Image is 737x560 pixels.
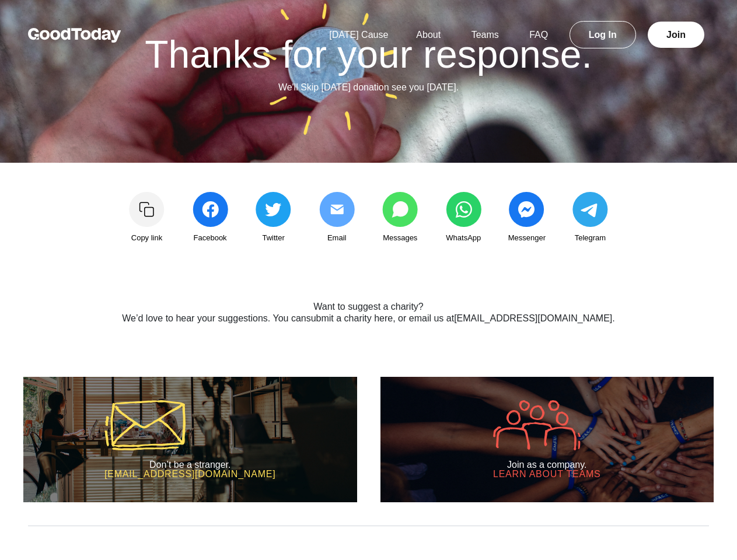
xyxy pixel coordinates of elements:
a: FAQ [515,30,562,40]
a: Join [648,22,704,48]
img: share_twitter-4edeb73ec953106eaf988c2bc856af36d9939993d6d052e2104170eae85ec90a.svg [256,192,291,227]
img: Copy link [129,192,165,227]
a: [EMAIL_ADDRESS][DOMAIN_NAME] [454,313,612,323]
a: Copy link [118,192,176,244]
img: share_telegram-202ce42bf2dc56a75ae6f480dc55a76afea62cc0f429ad49403062cf127563fc.svg [572,192,608,227]
a: Twitter [244,192,303,244]
span: WhatsApp [446,232,481,244]
span: Copy link [131,232,162,244]
p: We’d love to hear your suggestions. You can , or email us at . [79,311,659,325]
h2: Don’t be a stranger. [104,460,276,470]
a: Teams [457,30,513,40]
img: icon-company-9005efa6fbb31de5087adda016c9bae152a033d430c041dc1efcb478492f602d.svg [493,400,581,450]
a: Telegram [561,192,619,244]
a: Email [308,192,366,244]
span: Messenger [508,232,546,244]
img: icon-mail-5a43aaca37e600df00e56f9b8d918e47a1bfc3b774321cbcea002c40666e291d.svg [104,400,186,450]
span: Facebook [194,232,227,244]
img: share_facebook-c991d833322401cbb4f237049bfc194d63ef308eb3503c7c3024a8cbde471ffb.svg [193,192,228,227]
img: share_messenger-c45e1c7bcbce93979a22818f7576546ad346c06511f898ed389b6e9c643ac9fb.svg [509,192,544,227]
a: Log In [570,21,636,48]
a: Messages [371,192,429,244]
a: Facebook [181,192,239,244]
img: GoodToday [28,28,121,43]
h3: [EMAIL_ADDRESS][DOMAIN_NAME] [104,470,276,479]
h2: Join as a company. [493,460,601,470]
img: share_email2-0c4679e4b4386d6a5b86d8c72d62db284505652625843b8f2b6952039b23a09d.svg [319,192,355,227]
h1: Thanks for your response. [37,35,700,73]
a: Messenger [498,192,556,244]
span: Email [327,232,347,244]
img: share_whatsapp-5443f3cdddf22c2a0b826378880ed971e5ae1b823a31c339f5b218d16a196cbc.svg [446,192,481,227]
a: [DATE] Cause [315,30,402,40]
span: Messages [383,232,417,244]
a: Join as a company. Learn about Teams [380,377,714,502]
h3: Learn about Teams [493,470,601,479]
a: submit a charity here [306,313,393,323]
a: Don’t be a stranger. [EMAIL_ADDRESS][DOMAIN_NAME] [23,377,357,502]
span: Telegram [575,232,606,244]
a: WhatsApp [434,192,493,244]
img: share_messages-3b1fb8c04668ff7766dd816aae91723b8c2b0b6fc9585005e55ff97ac9a0ace1.svg [382,192,418,227]
h2: Want to suggest a charity? [79,302,659,312]
a: About [402,30,455,40]
span: Twitter [262,232,284,244]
